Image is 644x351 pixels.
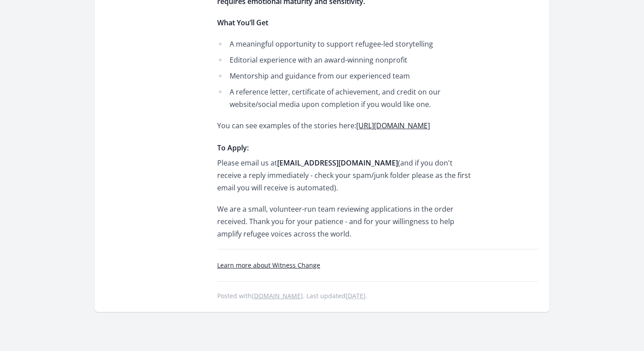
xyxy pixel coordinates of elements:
a: [URL][DOMAIN_NAME] [356,121,430,130]
p: You can see examples of the stories here: [217,119,477,132]
li: Editorial experience with an award-winning nonprofit [217,54,477,66]
p: Posted with . Last updated . [217,292,539,300]
strong: What You’ll Get [217,18,268,28]
li: A reference letter, certificate of achievement, and credit on our website/social media upon compl... [217,86,477,110]
a: Learn more about Witness Change [217,261,320,269]
abbr: Fri, May 9, 2025 10:47 PM [346,292,366,300]
a: [DOMAIN_NAME] [252,292,303,300]
strong: To Apply: [217,143,249,153]
p: We are a small, volunteer-run team reviewing applications in the order received. Thank you for yo... [217,203,477,240]
li: Mentorship and guidance from our experienced team [217,70,477,82]
p: Please email us at (and if you don't receive a reply immediately - check your spam/junk folder pl... [217,157,477,194]
li: A meaningful opportunity to support refugee-led storytelling [217,38,477,50]
strong: [EMAIL_ADDRESS][DOMAIN_NAME] [277,158,398,168]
